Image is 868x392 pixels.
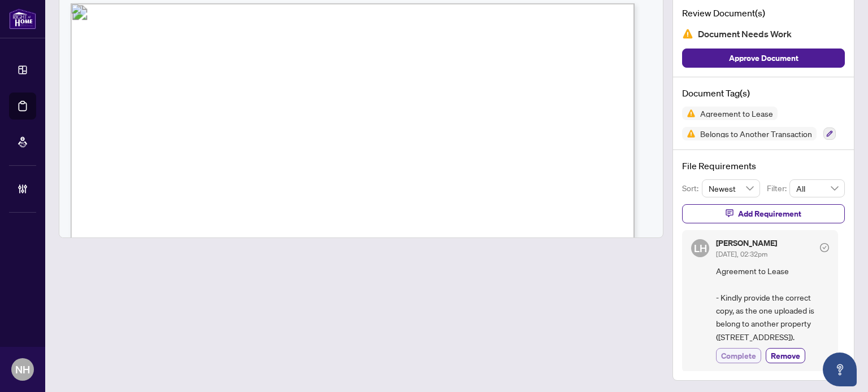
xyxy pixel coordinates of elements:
[709,180,754,197] span: Newest
[721,350,756,362] span: Complete
[738,205,801,223] span: Add Requirement
[766,348,805,363] button: Remove
[698,27,792,42] span: Document Needs Work
[716,265,829,343] span: Agreement to Lease - Kindly provide the correct copy, as the one uploaded is belong to another pr...
[682,204,845,223] button: Add Requirement
[823,353,857,386] button: Open asap
[771,350,800,362] span: Remove
[682,182,702,195] p: Sort:
[696,130,817,138] span: Belongs to Another Transaction
[682,28,693,39] img: Document Status
[682,6,845,20] h4: Review Document(s)
[716,348,761,363] button: Complete
[767,182,789,195] p: Filter:
[696,109,778,117] span: Agreement to Lease
[682,86,845,100] h4: Document Tag(s)
[682,107,696,120] img: Status Icon
[15,362,30,377] span: NH
[682,127,696,140] img: Status Icon
[9,8,36,29] img: logo
[796,180,838,197] span: All
[682,49,845,68] button: Approve Document
[694,240,707,256] span: LH
[716,250,767,258] span: [DATE], 02:32pm
[729,49,798,67] span: Approve Document
[820,243,829,252] span: check-circle
[716,239,777,247] h5: [PERSON_NAME]
[682,159,845,173] h4: File Requirements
